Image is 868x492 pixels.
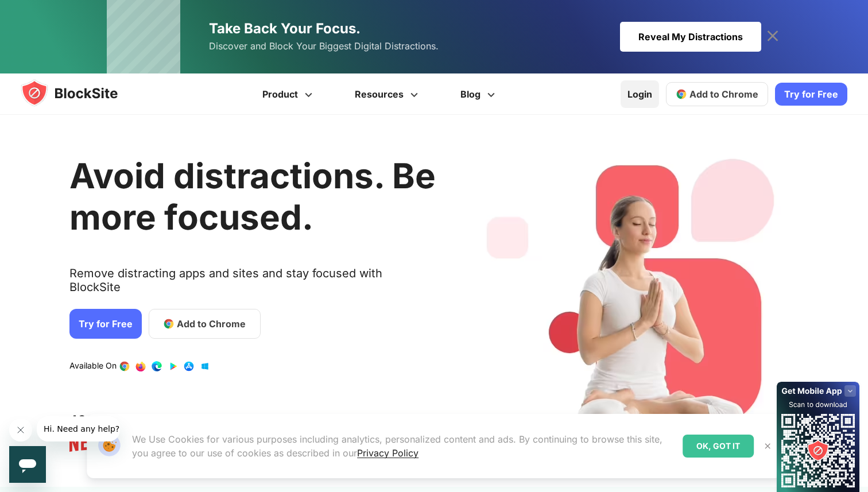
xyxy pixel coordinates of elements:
[775,83,847,106] a: Try for Free
[683,435,754,458] div: OK, GOT IT
[69,309,142,339] a: Try for Free
[149,309,261,339] a: Add to Chrome
[37,416,120,441] iframe: Message from company
[209,38,439,55] span: Discover and Block Your Biggest Digital Distractions.
[357,447,418,459] a: Privacy Policy
[620,22,761,52] div: Reveal My Distractions
[69,361,117,372] text: Available On
[666,82,768,106] a: Add to Chrome
[243,73,335,115] a: Product
[763,441,772,451] img: Close
[760,439,775,454] button: Close
[689,88,758,100] span: Add to Chrome
[177,317,246,331] span: Add to Chrome
[9,446,46,483] iframe: Button to launch messaging window
[21,79,140,107] img: blocksite-icon.5d769676.svg
[9,419,32,441] iframe: Close message
[209,20,361,37] span: Take Back Your Focus.
[621,80,659,108] a: Login
[69,266,436,303] text: Remove distracting apps and sites and stay focused with BlockSite
[69,155,436,238] h1: Avoid distractions. Be more focused.
[335,73,441,115] a: Resources
[441,73,518,115] a: Blog
[132,432,673,460] p: We Use Cookies for various purposes including analytics, personalized content and ads. By continu...
[676,88,687,100] img: chrome-icon.svg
